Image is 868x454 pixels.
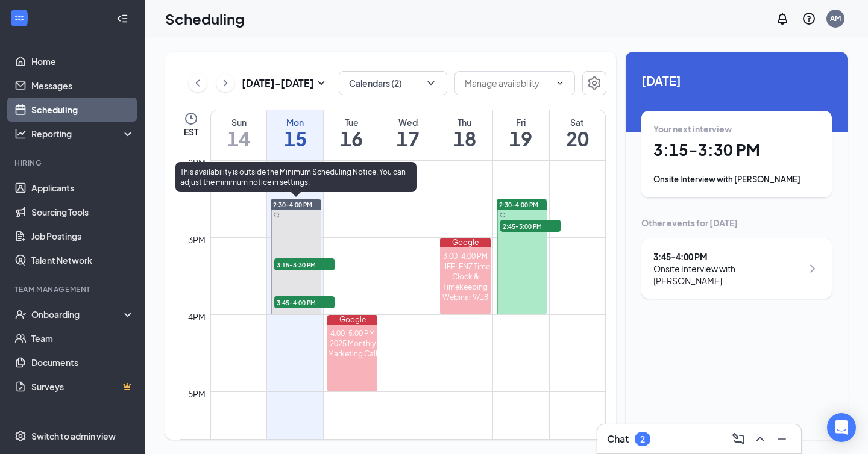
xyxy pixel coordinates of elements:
[499,201,538,209] span: 2:30-4:00 PM
[314,76,329,90] svg: SmallChevronDown
[653,123,820,135] div: Your next interview
[641,217,832,229] div: Other events for [DATE]
[550,116,605,128] div: Sat
[165,8,245,29] h1: Scheduling
[500,212,506,218] svg: Sync
[31,98,134,122] a: Scheduling
[587,76,602,90] svg: Settings
[175,162,417,192] div: This availability is outside the Minimum Scheduling Notice. You can adjust the minimum notice in ...
[242,76,314,90] h3: [DATE] - [DATE]
[31,350,134,375] a: Documents
[827,413,856,442] div: Open Intercom Messenger
[31,326,134,350] a: Team
[14,284,132,294] div: Team Management
[653,173,820,185] div: Onsite Interview with [PERSON_NAME]
[273,201,312,209] span: 2:30-4:00 PM
[440,251,490,261] div: 3:00-4:00 PM
[31,73,134,98] a: Messages
[436,128,492,149] h1: 18
[380,116,436,128] div: Wed
[184,126,198,138] span: EST
[750,429,770,449] button: ChevronUp
[440,238,490,247] div: Google
[425,77,437,89] svg: ChevronDown
[211,116,266,128] div: Sun
[186,233,208,246] div: 3pm
[339,71,447,95] button: Calendars (2)ChevronDown
[653,250,802,263] div: 3:45 - 4:00 PM
[775,11,790,26] svg: Notifications
[729,429,748,449] button: ComposeMessage
[380,128,436,149] h1: 17
[802,11,816,26] svg: QuestionInfo
[653,140,820,160] h1: 3:15 - 3:30 PM
[14,430,27,442] svg: Settings
[436,110,492,155] a: September 18, 2025
[31,375,134,399] a: SurveysCrown
[274,258,335,270] span: 3:15-3:30 PM
[216,74,234,92] button: ChevronRight
[211,110,266,155] a: September 14, 2025
[327,328,377,338] div: 4:00-5:00 PM
[550,128,605,149] h1: 20
[274,296,335,308] span: 3:45-4:00 PM
[436,116,492,128] div: Thu
[493,116,549,128] div: Fri
[186,310,208,323] div: 4pm
[493,110,549,155] a: September 19, 2025
[641,71,832,90] span: [DATE]
[31,308,124,320] div: Onboarding
[772,429,791,449] button: Minimize
[219,76,231,90] svg: ChevronRight
[31,224,134,248] a: Job Postings
[324,110,380,155] a: September 16, 2025
[500,220,561,232] span: 2:45-3:00 PM
[731,432,746,446] svg: ComposeMessage
[184,111,198,126] svg: Clock
[440,261,490,302] div: LIFELENZ Time Clock & Timekeeping Webinar 9/18
[805,261,820,276] svg: ChevronRight
[31,49,134,73] a: Home
[775,432,789,446] svg: Minimize
[753,432,767,446] svg: ChevronUp
[582,71,606,95] button: Settings
[267,116,323,128] div: Mon
[14,308,27,320] svg: UserCheck
[186,156,208,169] div: 2pm
[31,248,134,272] a: Talent Network
[267,128,323,149] h1: 15
[274,212,280,218] svg: Sync
[493,128,549,149] h1: 19
[550,110,605,155] a: September 20, 2025
[607,432,629,446] h3: Chat
[465,76,550,90] input: Manage availability
[31,430,116,442] div: Switch to admin view
[189,74,207,92] button: ChevronLeft
[640,434,645,444] div: 2
[31,176,134,200] a: Applicants
[267,110,323,155] a: September 15, 2025
[192,76,204,90] svg: ChevronLeft
[186,387,208,400] div: 5pm
[327,315,377,325] div: Google
[555,78,565,88] svg: ChevronDown
[14,158,132,168] div: Hiring
[31,128,135,140] div: Reporting
[324,116,380,128] div: Tue
[830,13,841,23] div: AM
[327,338,377,359] div: 2025 Monthly Marketing Call
[653,263,802,287] div: Onsite Interview with [PERSON_NAME]
[116,13,128,25] svg: Collapse
[380,110,436,155] a: September 17, 2025
[13,12,25,24] svg: WorkstreamLogo
[324,128,380,149] h1: 16
[14,128,27,140] svg: Analysis
[211,128,266,149] h1: 14
[31,200,134,224] a: Sourcing Tools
